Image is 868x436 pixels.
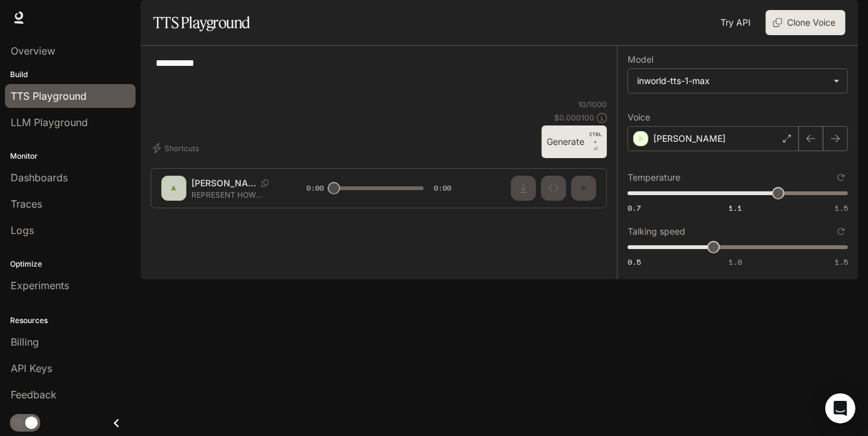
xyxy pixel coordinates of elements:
button: Shortcuts [151,138,204,158]
div: Open Intercom Messenger [825,393,855,423]
span: 1.5 [835,203,848,213]
div: inworld-tts-1-max [628,69,847,93]
button: Reset to default [834,171,848,184]
a: Try API [715,10,756,35]
span: 0.7 [628,203,641,213]
p: $ 0.000100 [554,112,594,123]
div: inworld-tts-1-max [637,75,827,87]
p: Talking speed [628,227,685,236]
span: 1.0 [729,257,742,267]
p: Model [628,55,653,64]
span: 1.1 [729,203,742,213]
p: [PERSON_NAME] [653,132,726,145]
p: ⏎ [589,130,602,153]
span: 0.5 [628,257,641,267]
span: 1.5 [835,257,848,267]
p: 10 / 1000 [578,99,607,110]
button: Reset to default [834,225,848,238]
p: Voice [628,113,650,122]
p: Temperature [628,173,680,182]
h1: TTS Playground [153,10,250,35]
button: GenerateCTRL +⏎ [542,125,607,158]
p: CTRL + [589,130,602,146]
button: Clone Voice [766,10,845,35]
